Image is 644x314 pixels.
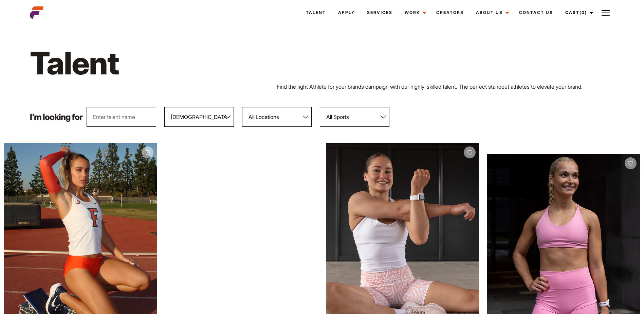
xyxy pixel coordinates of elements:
[513,3,559,22] a: Contact Us
[332,3,361,22] a: Apply
[361,3,399,22] a: Services
[579,10,587,15] span: (0)
[30,43,367,83] h1: Talent
[30,113,82,121] p: I'm looking for
[277,83,614,91] p: Find the right Athlete for your brands campaign with our highly-skilled talent. The perfect stand...
[470,3,513,22] a: About Us
[300,3,332,22] a: Talent
[87,107,156,127] input: Enter talent name
[559,3,597,22] a: Cast(0)
[430,3,470,22] a: Creators
[399,3,430,22] a: Work
[30,6,43,19] img: cropped-aefm-brand-fav-22-square.png
[602,9,610,17] img: Burger icon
